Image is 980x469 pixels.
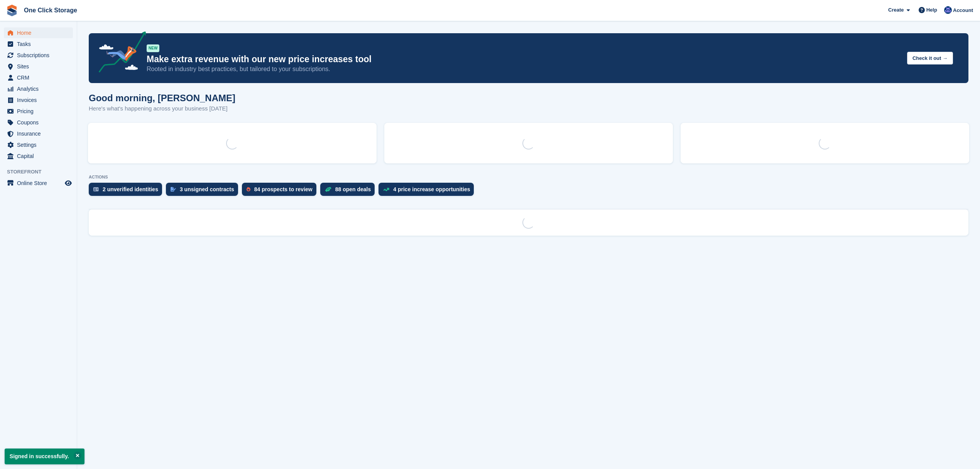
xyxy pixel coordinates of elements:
span: Storefront [7,168,77,176]
img: contract_signature_icon-13c848040528278c33f63329250d36e43548de30e8caae1d1a13099fd9432cc5.svg [171,187,176,192]
img: price-adjustments-announcement-icon-8257ccfd72463d97f412b2fc003d46551f7dbcb40ab6d574587a9cd5c0d94... [92,31,146,75]
a: menu [4,151,73,161]
a: menu [4,83,73,94]
span: Home [17,27,63,38]
p: Rooted in industry best practices, but tailored to your subscriptions. [147,65,901,73]
a: menu [4,61,73,72]
button: Check it out → [907,52,953,65]
span: Subscriptions [17,50,63,61]
a: One Click Storage [21,4,80,17]
h1: Good morning, [PERSON_NAME] [89,93,235,103]
a: menu [4,95,73,105]
p: Make extra revenue with our new price increases tool [147,54,901,65]
img: price_increase_opportunities-93ffe204e8149a01c8c9dc8f82e8f89637d9d84a8eef4429ea346261dce0b2c0.svg [383,188,389,191]
img: Thomas [944,6,952,14]
a: menu [4,39,73,49]
div: 84 prospects to review [254,186,313,192]
div: NEW [147,44,159,52]
img: deal-1b604bf984904fb50ccaf53a9ad4b4a5d6e5aea283cecdc64d6e3604feb123c2.svg [325,187,331,192]
span: Tasks [17,39,63,49]
p: Signed in successfully. [5,449,84,464]
a: 84 prospects to review [242,183,320,200]
img: prospect-51fa495bee0391a8d652442698ab0144808aea92771e9ea1ae160a38d050c398.svg [247,187,250,192]
div: 2 unverified identities [103,186,158,192]
a: menu [4,27,73,38]
a: 4 price increase opportunities [378,183,478,200]
span: Analytics [17,83,63,94]
span: Coupons [17,117,63,128]
div: 88 open deals [335,186,371,192]
span: Settings [17,139,63,150]
a: menu [4,50,73,61]
a: 2 unverified identities [89,183,166,200]
div: 3 unsigned contracts [180,186,234,192]
a: menu [4,139,73,150]
span: CRM [17,72,63,83]
img: stora-icon-8386f47178a22dfd0bd8f6a31ec36ba5ce8667c1dd55bd0f319d3a0aa187defe.svg [6,5,18,16]
a: menu [4,72,73,83]
a: menu [4,117,73,128]
span: Insurance [17,128,63,139]
span: Help [926,6,937,14]
span: Online Store [17,178,63,189]
span: Capital [17,151,63,161]
a: menu [4,128,73,139]
a: Preview store [64,178,73,188]
a: menu [4,178,73,189]
p: Here's what's happening across your business [DATE] [89,104,235,113]
span: Account [953,7,973,14]
a: menu [4,106,73,117]
span: Sites [17,61,63,72]
a: 3 unsigned contracts [166,183,242,200]
img: verify_identity-adf6edd0f0f0b5bbfe63781bf79b02c33cf7c696d77639b501bdc392416b5a36.svg [93,187,99,192]
span: Create [888,6,904,14]
span: Pricing [17,106,63,117]
span: Invoices [17,95,63,105]
div: 4 price increase opportunities [393,186,470,192]
a: 88 open deals [320,183,379,200]
p: ACTIONS [89,175,968,180]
